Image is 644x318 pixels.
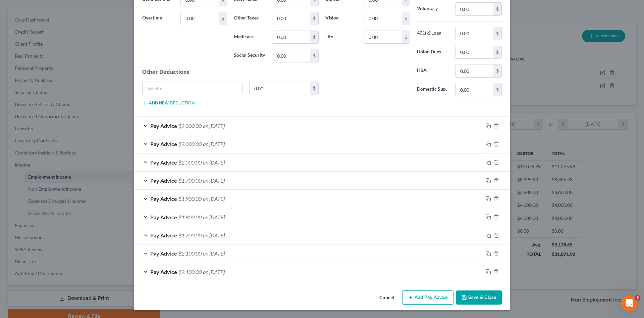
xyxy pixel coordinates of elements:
label: 401(k) Loan [414,27,452,40]
input: 0.00 [272,31,310,44]
span: $1,900.00 [178,195,202,202]
div: $ [310,49,318,62]
h5: Other Deductions [142,68,319,76]
input: 0.00 [364,31,402,44]
input: 0.00 [272,12,310,25]
span: on [DATE] [203,195,225,202]
input: 0.00 [455,46,493,59]
input: 0.00 [181,12,219,25]
span: Pay Advice [150,250,177,257]
button: Save & Close [456,290,502,305]
button: Add new deduction [142,100,195,106]
label: Medicare [230,31,269,44]
iframe: Intercom live chat [621,295,637,311]
label: Domestic Sup. [414,83,452,96]
span: on [DATE] [203,123,225,129]
span: Pay Advice [150,159,177,166]
input: Specify... [143,82,242,95]
input: 0.00 [272,49,310,62]
span: Pay Advice [150,141,177,147]
div: $ [493,46,501,59]
span: Pay Advice [150,269,177,275]
input: 0.00 [364,12,402,25]
input: 0.00 [455,83,493,96]
span: $2,100.00 [178,250,202,257]
div: $ [310,82,318,95]
span: $2,000.00 [178,159,202,166]
div: $ [310,31,318,44]
div: $ [310,12,318,25]
label: Social Security [230,49,269,62]
span: Pay Advice [150,123,177,129]
div: $ [219,12,227,25]
button: Add Pay Advice [402,290,453,305]
span: on [DATE] [203,141,225,147]
span: on [DATE] [203,269,225,275]
input: 0.00 [250,82,311,95]
span: Pay Advice [150,214,177,220]
span: $2,000.00 [178,141,202,147]
span: on [DATE] [203,250,225,257]
span: on [DATE] [203,177,225,184]
button: Cancel [374,291,399,305]
div: $ [493,64,501,77]
label: Life [322,31,360,44]
label: Overtime [139,12,177,25]
input: 0.00 [455,3,493,15]
label: Vision [322,12,360,25]
div: $ [493,27,501,40]
div: $ [402,31,410,44]
input: 0.00 [455,27,493,40]
span: Pay Advice [150,195,177,202]
input: 0.00 [455,64,493,77]
span: on [DATE] [203,214,225,220]
span: $2,100.00 [178,269,202,275]
div: $ [493,83,501,96]
span: Pay Advice [150,177,177,184]
div: $ [493,3,501,15]
label: Union Dues [414,46,452,59]
span: on [DATE] [203,159,225,166]
span: 3 [635,295,640,301]
span: $1,900.00 [178,214,202,220]
div: $ [402,12,410,25]
span: $1,700.00 [178,232,202,238]
label: HSA [414,64,452,78]
span: $1,700.00 [178,177,202,184]
label: Other Taxes [230,12,269,25]
span: on [DATE] [203,232,225,238]
label: Voluntary [414,2,452,16]
span: $2,000.00 [178,123,202,129]
span: Pay Advice [150,232,177,238]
